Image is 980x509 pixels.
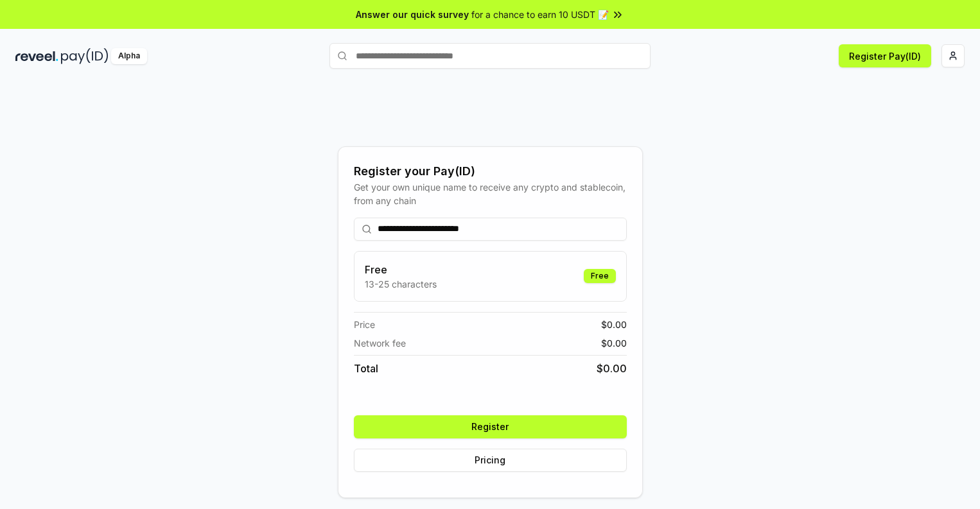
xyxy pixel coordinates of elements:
[354,162,627,180] div: Register your Pay(ID)
[15,48,58,64] img: reveel_dark
[365,277,437,291] p: 13-25 characters
[356,8,469,21] span: Answer our quick survey
[111,48,147,64] div: Alpha
[584,269,616,283] div: Free
[601,336,627,350] span: $ 0.00
[839,44,931,67] button: Register Pay(ID)
[601,318,627,331] span: $ 0.00
[61,48,109,64] img: pay_id
[354,336,406,350] span: Network fee
[597,361,627,376] span: $ 0.00
[354,318,375,331] span: Price
[354,415,627,438] button: Register
[354,180,627,207] div: Get your own unique name to receive any crypto and stablecoin, from any chain
[365,262,437,277] h3: Free
[354,449,627,472] button: Pricing
[354,361,378,376] span: Total
[471,8,609,21] span: for a chance to earn 10 USDT 📝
